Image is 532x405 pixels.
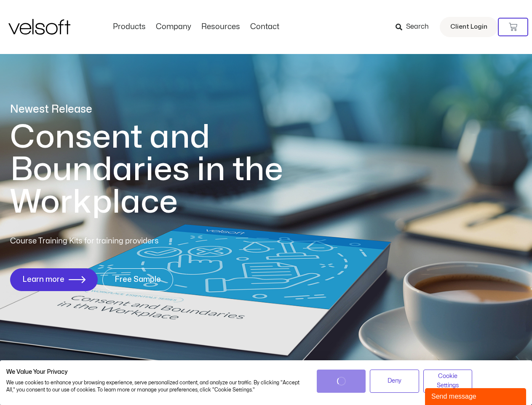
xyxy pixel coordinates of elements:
[6,368,304,376] h2: We Value Your Privacy
[388,376,401,386] span: Deny
[396,20,435,34] a: Search
[317,370,366,393] button: Accept all cookies
[406,22,429,32] span: Search
[22,275,64,284] span: Learn more
[10,102,318,117] p: Newest Release
[6,379,304,394] p: We use cookies to enhance your browsing experience, serve personalized content, and analyze our t...
[8,19,70,35] img: Velsoft Training Materials
[429,372,467,391] span: Cookie Settings
[115,275,161,284] span: Free Sample
[370,370,419,393] button: Deny all cookies
[10,268,98,291] a: Learn more
[440,17,498,37] a: Client Login
[423,370,473,393] button: Adjust cookie preferences
[10,235,220,247] p: Course Training Kits for training providers
[102,268,173,291] a: Free Sample
[108,22,151,32] a: ProductsMenu Toggle
[10,121,318,219] h1: Consent and Boundaries in the Workplace
[450,22,487,32] span: Client Login
[151,22,196,32] a: CompanyMenu Toggle
[245,22,284,32] a: ContactMenu Toggle
[196,22,245,32] a: ResourcesMenu Toggle
[425,386,528,405] iframe: chat widget
[108,22,284,32] nav: Menu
